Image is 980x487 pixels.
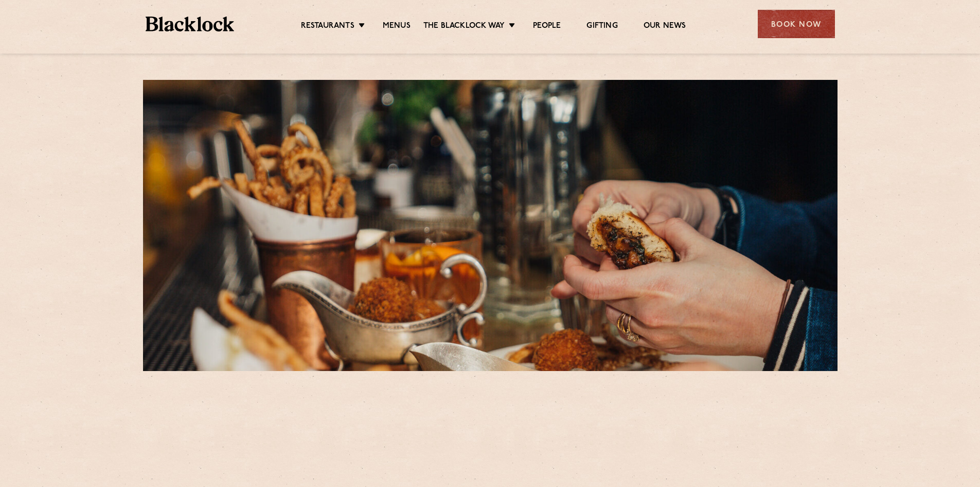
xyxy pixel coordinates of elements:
a: Restaurants [301,21,354,32]
a: Gifting [586,21,617,32]
a: The Blacklock Way [423,21,505,32]
a: Menus [383,21,411,32]
div: Book Now [758,10,835,38]
a: Our News [644,21,686,32]
img: BL_Textured_Logo-footer-cropped.svg [146,16,235,31]
a: People [533,21,561,32]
